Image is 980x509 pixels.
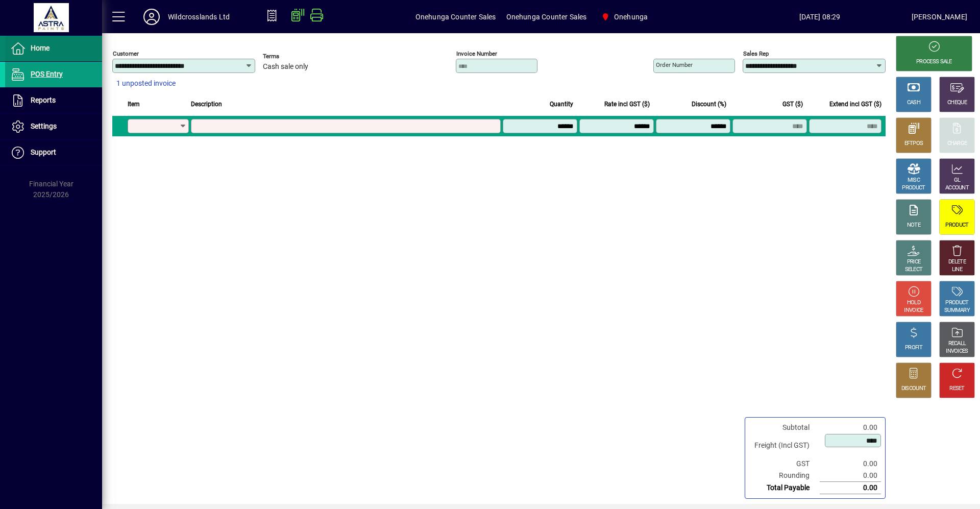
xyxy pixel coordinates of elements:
button: 1 unposted invoice [112,75,180,93]
div: CHARGE [947,140,967,148]
span: Rate incl GST ($) [604,99,650,110]
span: GST ($) [782,99,803,110]
span: 1 unposted invoice [116,78,176,89]
span: Discount (%) [692,99,726,110]
div: INVOICE [904,307,923,314]
td: 0.00 [820,422,881,433]
span: Reports [31,96,56,104]
div: PROFIT [905,344,922,352]
a: Support [5,140,102,165]
span: Onehunga Counter Sales [506,9,587,25]
button: Profile [135,8,168,26]
div: Wildcrosslands Ltd [168,9,230,25]
span: Settings [31,122,57,130]
span: Terms [263,53,324,60]
div: NOTE [907,222,920,229]
td: GST [749,458,820,470]
div: CHEQUE [947,99,967,107]
div: LINE [952,266,962,274]
td: Rounding [749,470,820,482]
div: SUMMARY [944,307,970,314]
div: CASH [907,99,920,107]
a: Home [5,36,102,61]
div: DISCOUNT [901,385,926,393]
mat-label: Sales rep [743,50,769,57]
div: GL [954,177,961,184]
div: PRODUCT [945,222,968,229]
div: PRICE [907,258,921,266]
div: RECALL [948,340,966,348]
div: MISC [908,177,920,184]
td: 0.00 [820,470,881,482]
span: Item [128,99,140,110]
td: Total Payable [749,482,820,494]
div: SELECT [905,266,923,274]
span: Description [191,99,222,110]
span: Quantity [550,99,573,110]
div: DELETE [948,258,966,266]
span: Onehunga [597,8,652,26]
td: Subtotal [749,422,820,433]
span: Home [31,44,50,52]
a: Reports [5,88,102,113]
td: 0.00 [820,482,881,494]
span: Support [31,148,56,156]
div: [PERSON_NAME] [912,9,967,25]
span: POS Entry [31,70,63,78]
div: ACCOUNT [945,184,969,192]
div: RESET [949,385,965,393]
div: PRODUCT [945,299,968,307]
div: HOLD [907,299,920,307]
mat-label: Invoice number [456,50,497,57]
div: PRODUCT [902,184,925,192]
span: Cash sale only [263,63,308,71]
div: INVOICES [946,348,968,355]
a: Settings [5,114,102,139]
span: Extend incl GST ($) [829,99,881,110]
div: EFTPOS [904,140,923,148]
mat-label: Order number [656,61,693,68]
mat-label: Customer [113,50,139,57]
td: Freight (Incl GST) [749,433,820,458]
span: Onehunga [614,9,648,25]
td: 0.00 [820,458,881,470]
span: Onehunga Counter Sales [415,9,496,25]
span: [DATE] 08:29 [728,9,911,25]
div: PROCESS SALE [916,58,952,66]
